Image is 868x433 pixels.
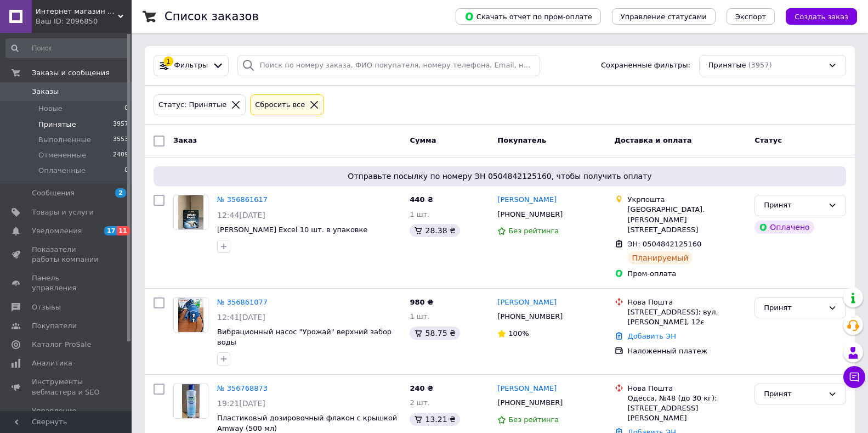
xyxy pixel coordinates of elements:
[32,302,61,312] span: Отзывы
[217,298,268,306] a: № 356861077
[410,298,433,306] span: 980 ₴
[217,384,268,392] a: № 356768873
[410,384,433,392] span: 240 ₴
[410,136,436,144] span: Сумма
[410,312,429,320] span: 1 шт.
[115,188,126,198] span: 2
[410,210,429,218] span: 1 шт.
[410,398,429,407] span: 2 шт.
[173,384,208,419] a: Фото товару
[464,12,592,21] span: Скачать отчет по пром-оплате
[764,200,824,211] div: Принят
[163,57,173,66] div: 1
[124,166,128,176] span: 0
[735,13,766,21] span: Экспорт
[621,13,707,21] span: Управление статусами
[32,340,91,350] span: Каталог ProSale
[795,13,848,21] span: Создать заказ
[32,321,77,331] span: Покупатели
[497,136,546,144] span: Покупатель
[495,207,565,222] div: [PHONE_NUMBER]
[38,104,63,114] span: Новые
[628,332,676,340] a: Добавить ЭН
[410,327,459,340] div: 58.75 ₴
[38,120,76,130] span: Принятые
[775,12,857,20] a: Создать заказ
[497,195,557,205] a: [PERSON_NAME]
[764,302,824,314] div: Принят
[628,307,746,327] div: [STREET_ADDRESS]: вул. [PERSON_NAME], 12є
[612,8,716,25] button: Управление статусами
[104,226,117,235] span: 17
[764,389,824,400] div: Принят
[615,136,692,144] span: Доставка и оплата
[628,346,746,356] div: Наложенный платеж
[628,393,746,424] div: Одесса, №48 (до 30 кг): [STREET_ADDRESS][PERSON_NAME]
[497,297,557,308] a: [PERSON_NAME]
[182,384,200,418] img: Фото товару
[32,273,101,293] span: Панель управления
[508,415,559,424] span: Без рейтинга
[5,38,129,58] input: Поиск
[410,224,459,237] div: 28.38 ₴
[217,328,392,346] a: Вибрационный насос "Урожай" верхний забор воды
[495,310,565,324] div: [PHONE_NUMBER]
[156,99,229,111] div: Статус: Принятые
[786,8,857,25] button: Создать заказ
[601,60,690,71] span: Сохраненные фильтры:
[124,104,128,114] span: 0
[32,406,101,426] span: Управление сайтом
[38,150,86,160] span: Отмененные
[158,171,842,182] span: Отправьте посылку по номеру ЭН 0504842125160, чтобы получить оплату
[727,8,775,25] button: Экспорт
[32,377,101,397] span: Инструменты вебмастера и SEO
[628,384,746,393] div: Нова Пошта
[113,150,128,160] span: 2409
[32,358,72,368] span: Аналитика
[174,60,208,71] span: Фильтры
[32,87,59,97] span: Заказы
[843,366,865,388] button: Чат с покупателем
[456,8,601,25] button: Скачать отчет по пром-оплате
[32,207,94,217] span: Товары и услуги
[32,68,110,78] span: Заказы и сообщения
[217,226,367,234] a: [PERSON_NAME] Excel 10 шт. в упаковке
[38,166,86,176] span: Оплаченные
[628,297,746,307] div: Нова Пошта
[113,120,128,130] span: 3957
[117,226,129,235] span: 11
[217,414,397,432] a: Пластиковый дозировочный флакон с крышкой Amway (500 мл)
[708,60,746,71] span: Принятые
[508,227,559,235] span: Без рейтинга
[113,135,128,145] span: 3553
[217,211,265,220] span: 12:44[DATE]
[36,7,118,16] span: Интернет магазин Holla
[508,329,529,338] span: 100%
[173,297,208,333] a: Фото товару
[410,195,433,204] span: 440 ₴
[217,195,268,204] a: № 356861617
[164,10,259,23] h1: Список заказов
[173,136,197,144] span: Заказ
[253,99,307,111] div: Сбросить все
[32,188,75,198] span: Сообщения
[217,399,265,408] span: 19:21[DATE]
[237,55,540,76] input: Поиск по номеру заказа, ФИО покупателя, номеру телефона, Email, номеру накладной
[628,251,693,265] div: Планируемый
[32,245,101,265] span: Показатели работы компании
[748,61,771,69] span: (3957)
[754,136,782,144] span: Статус
[38,135,91,145] span: Выполненные
[36,16,132,26] div: Ваш ID: 2096850
[173,195,208,230] a: Фото товару
[178,195,204,229] img: Фото товару
[628,195,746,205] div: Укрпошта
[628,269,746,279] div: Пром-оплата
[754,221,814,234] div: Оплачено
[178,298,204,332] img: Фото товару
[628,240,702,248] span: ЭН: 0504842125160
[628,205,746,235] div: [GEOGRAPHIC_DATA]. [PERSON_NAME][STREET_ADDRESS]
